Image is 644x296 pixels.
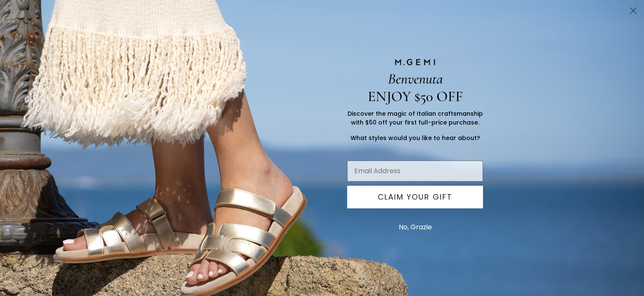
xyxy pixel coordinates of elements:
[348,109,483,127] span: Discover the magic of Italian craftsmanship with $50 off your first full-price purchase.
[368,88,463,105] span: ENJOY $50 OFF
[395,217,436,238] button: No, Grazie
[394,58,436,66] img: M.GEMI
[388,70,443,88] span: Benvenuta
[347,161,483,182] input: Email Address
[351,134,480,142] span: What styles would you like to hear about?
[347,186,483,208] button: CLAIM YOUR GIFT
[626,3,641,18] button: Close dialog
